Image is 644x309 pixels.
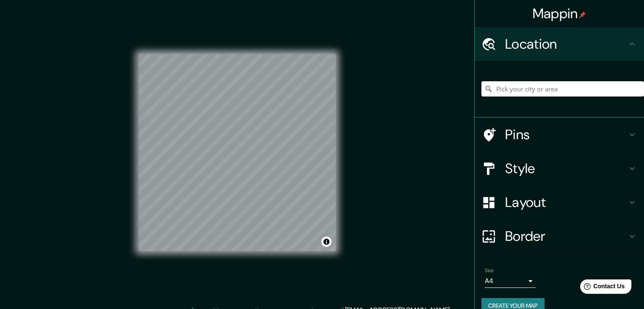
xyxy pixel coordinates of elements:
[485,267,494,274] label: Size
[475,219,644,253] div: Border
[505,194,627,211] h4: Layout
[475,27,644,61] div: Location
[505,228,627,245] h4: Border
[505,36,627,52] h4: Location
[475,118,644,152] div: Pins
[579,11,586,18] img: pin-icon.png
[321,237,332,247] button: Toggle attribution
[485,274,536,288] div: A4
[475,185,644,219] div: Layout
[481,81,644,97] input: Pick your city or area
[475,152,644,185] div: Style
[505,160,627,177] h4: Style
[569,276,635,300] iframe: Help widget launcher
[533,5,586,22] h4: Mappin
[505,126,627,143] h4: Pins
[139,54,336,251] canvas: Map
